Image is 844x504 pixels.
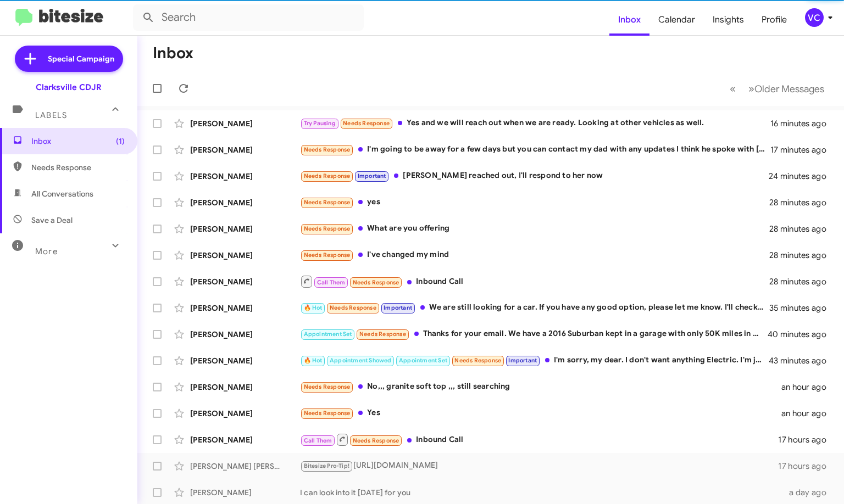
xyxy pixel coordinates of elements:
nav: Page navigation example [724,77,831,100]
div: [PERSON_NAME] [190,487,300,498]
span: Needs Response [304,383,351,390]
a: Calendar [649,4,704,36]
div: I'm going to be away for a few days but you can contact my dad with any updates I think he spoke ... [300,143,770,156]
h1: Inbox [153,44,193,62]
div: 28 minutes ago [769,276,835,287]
span: Older Messages [754,83,824,95]
a: Special Campaign [15,46,123,72]
div: I've changed my mind [300,249,769,261]
div: 28 minutes ago [769,197,835,208]
div: 43 minutes ago [769,355,835,366]
div: [PERSON_NAME] [190,118,300,129]
span: Call Them [317,279,346,286]
span: Needs Response [304,251,351,259]
span: Inbox [31,136,125,147]
span: Needs Response [330,304,376,311]
div: 28 minutes ago [769,223,835,234]
span: Needs Response [353,279,399,286]
div: [PERSON_NAME] [190,329,300,340]
span: All Conversations [31,188,93,199]
div: Inbound Call [300,275,769,288]
span: Needs Response [304,225,351,232]
span: Bitesize Pro-Tip! [304,462,349,469]
div: I can look into it [DATE] for you [300,487,786,498]
span: » [748,82,754,96]
div: 16 minutes ago [770,118,835,129]
div: yes [300,196,769,209]
div: [PERSON_NAME] [190,144,300,155]
div: 17 hours ago [778,461,835,472]
span: Needs Response [454,357,501,364]
div: [PERSON_NAME] [190,197,300,208]
div: [PERSON_NAME] [190,408,300,419]
div: 24 minutes ago [769,171,835,182]
div: 17 hours ago [778,434,835,445]
span: Needs Response [353,437,399,444]
span: Call Them [304,437,332,444]
div: [PERSON_NAME] [190,171,300,182]
span: Needs Response [359,331,406,338]
a: Profile [753,4,796,36]
span: Needs Response [304,146,351,153]
button: VC [796,8,832,27]
span: Needs Response [343,120,390,127]
span: Needs Response [31,162,125,173]
div: [PERSON_NAME] [190,223,300,234]
span: Special Campaign [48,53,114,64]
span: Important [358,172,386,180]
span: Labels [35,110,67,120]
span: Needs Response [304,410,351,417]
span: Needs Response [304,172,351,180]
span: « [730,82,736,96]
div: 17 minutes ago [770,144,835,155]
div: a day ago [786,487,835,498]
span: 🔥 Hot [304,304,323,311]
div: [PERSON_NAME] [190,434,300,445]
div: We are still looking for a car. If you have any good option, please let me know. I'll check your ... [300,301,769,314]
div: 40 minutes ago [769,329,835,340]
div: No,,, granite soft top ,,, still searching [300,380,781,393]
div: Clarksville CDJR [36,82,102,93]
span: 🔥 Hot [304,357,323,364]
span: Appointment Set [399,357,447,364]
div: an hour ago [781,408,835,419]
span: Needs Response [304,199,351,206]
div: [PERSON_NAME] reached out, I'll respond to her now [300,170,769,182]
div: [PERSON_NAME] [190,355,300,366]
span: Important [508,357,537,364]
div: [PERSON_NAME] [190,276,300,287]
div: an hour ago [781,382,835,393]
div: [PERSON_NAME] [190,382,300,393]
a: Inbox [609,4,649,36]
input: Search [133,4,364,31]
button: Previous [723,77,742,100]
div: 35 minutes ago [769,303,835,313]
div: [PERSON_NAME] [PERSON_NAME] [190,461,300,472]
div: What are you offering [300,222,769,235]
span: (1) [116,136,125,147]
div: Thanks for your email. We have a 2016 Suburban kept in a garage with only 50K miles in perfect sh... [300,328,769,340]
span: More [35,247,58,256]
span: Try Pausing [304,120,336,127]
button: Next [742,77,831,100]
div: Inbound Call [300,433,778,446]
a: Insights [704,4,753,36]
div: [URL][DOMAIN_NAME] [300,460,778,472]
span: Important [384,304,412,311]
span: Appointment Showed [330,357,392,364]
div: Yes [300,407,781,419]
span: Appointment Set [304,331,352,338]
span: Save a Deal [31,215,73,226]
div: [PERSON_NAME] [190,250,300,261]
div: I'm sorry, my dear. I don't want anything Electric. I'm just looking for a year between 19 and 22... [300,354,769,367]
div: Yes and we will reach out when we are ready. Looking at other vehicles as well. [300,117,770,130]
div: VC [805,8,824,27]
div: [PERSON_NAME] [190,303,300,313]
div: 28 minutes ago [769,250,835,261]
